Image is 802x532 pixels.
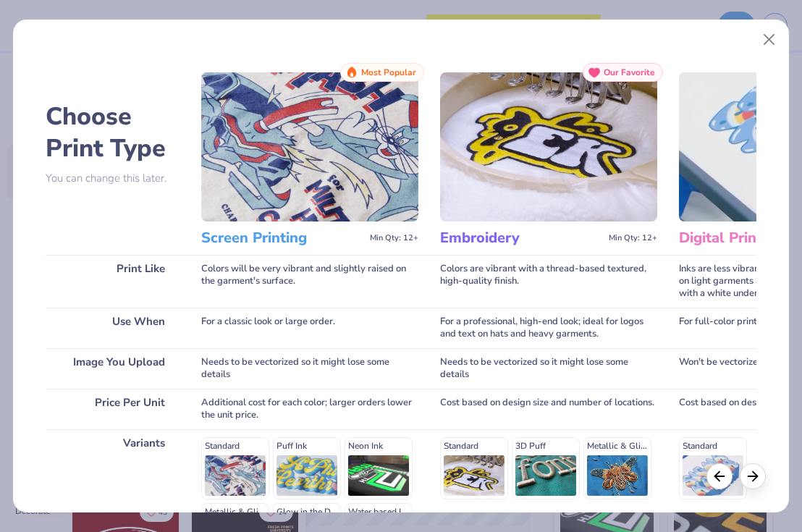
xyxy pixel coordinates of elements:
div: Needs to be vectorized so it might lose some details [201,348,418,389]
div: For a professional, high-end look; ideal for logos and text on hats and heavy garments. [440,308,657,348]
h3: Screen Printing [201,229,364,248]
p: You can change this later. [46,172,180,185]
span: Our Favorite [604,67,655,77]
div: Needs to be vectorized so it might lose some details [440,348,657,389]
img: Embroidery [440,72,657,221]
div: Price Per Unit [46,389,180,429]
button: Close [756,26,783,54]
img: Screen Printing [201,72,418,221]
div: Colors are vibrant with a thread-based textured, high-quality finish. [440,255,657,308]
div: Print Like [46,255,180,308]
span: Min Qty: 12+ [370,233,418,243]
span: Most Popular [361,67,416,77]
div: Cost based on design size and number of locations. [440,389,657,429]
div: Image You Upload [46,348,180,389]
div: Use When [46,308,180,348]
div: Colors will be very vibrant and slightly raised on the garment's surface. [201,255,418,308]
div: For a classic look or large order. [201,308,418,348]
h2: Choose Print Type [46,101,180,164]
span: Min Qty: 12+ [609,233,657,243]
h3: Embroidery [440,229,603,248]
div: Additional cost for each color; larger orders lower the unit price. [201,389,418,429]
